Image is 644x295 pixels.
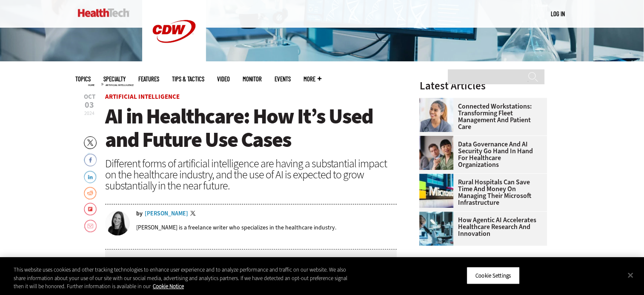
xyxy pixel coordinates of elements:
[84,110,94,117] span: 2024
[419,174,453,208] img: Microsoft building
[419,174,458,180] a: Microsoft building
[153,283,184,290] a: More information about your privacy
[551,10,565,17] a: Log in
[105,158,397,191] div: Different forms of artificial intelligence are having a substantial impact on the healthcare indu...
[105,92,180,101] a: Artificial Intelligence
[243,76,262,82] a: MonITor
[303,76,321,82] span: More
[136,211,143,217] span: by
[621,266,640,284] button: Close
[105,249,397,275] div: media player
[419,212,453,246] img: scientist looks through microscope in lab
[419,136,458,143] a: woman discusses data governance
[467,266,520,284] button: Cookie Settings
[217,76,230,82] a: Video
[105,211,130,235] img: Erin Laviola
[419,80,547,91] h3: Latest Articles
[136,223,336,232] p: [PERSON_NAME] is a freelance writer who specializes in the healthcare industry.
[145,211,188,217] a: [PERSON_NAME]
[84,94,95,100] span: Oct
[105,102,373,154] span: AI in Healthcare: How It’s Used and Future Use Cases
[419,212,458,218] a: scientist looks through microscope in lab
[419,98,453,132] img: nurse smiling at patient
[419,98,458,105] a: nurse smiling at patient
[190,211,198,218] a: Twitter
[275,76,291,82] a: Events
[138,76,159,82] a: Features
[419,141,542,168] a: Data Governance and AI Security Go Hand in Hand for Healthcare Organizations
[84,101,95,109] span: 03
[103,76,126,82] span: Specialty
[419,103,542,130] a: Connected Workstations: Transforming Fleet Management and Patient Care
[78,9,129,17] img: Home
[75,76,91,82] span: Topics
[551,9,565,18] div: User menu
[14,266,354,291] div: This website uses cookies and other tracking technologies to enhance user experience and to analy...
[419,136,453,170] img: woman discusses data governance
[419,217,542,237] a: How Agentic AI Accelerates Healthcare Research and Innovation
[172,76,204,82] a: Tips & Tactics
[142,56,206,65] a: CDW
[419,179,542,206] a: Rural Hospitals Can Save Time and Money on Managing Their Microsoft Infrastructure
